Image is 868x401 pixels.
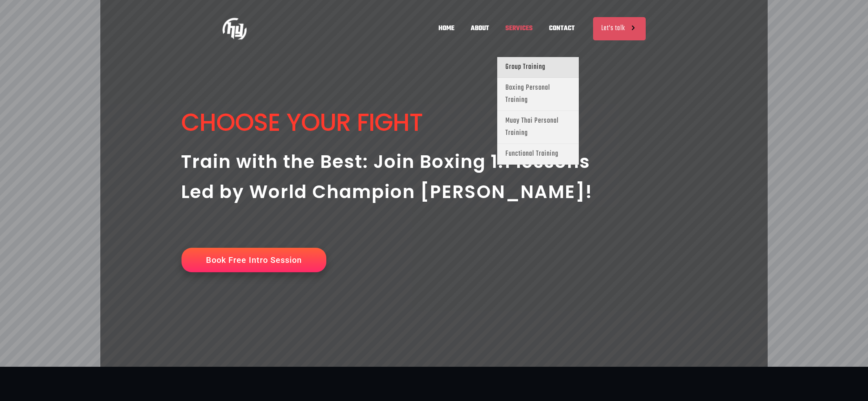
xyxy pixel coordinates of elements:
a: Group Training [497,57,579,78]
a: Functional Training [497,144,579,165]
a: Boxing Personal Training [497,78,579,111]
img: Boxing Personal Training [222,16,247,41]
span: Muay Thai Personal Training [505,115,571,139]
span: Boxing Personal Training [505,82,571,106]
span: CONTACT [541,16,583,41]
a: Book Free Intro Session [182,248,326,272]
span: Functional Training [505,148,558,160]
a: Let's talk [593,17,646,40]
rs-layer: Choose your Fight [181,108,423,137]
span: SERVICES [497,16,541,41]
span: ABOUT [463,16,497,41]
a: Muay Thai Personal Training [497,111,579,144]
span: HOME [430,16,463,41]
span: Group Training [505,61,545,73]
rs-layer: Train with the Best: Join Boxing 1:1 lessons Led by World Champion [PERSON_NAME]! [181,147,682,221]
